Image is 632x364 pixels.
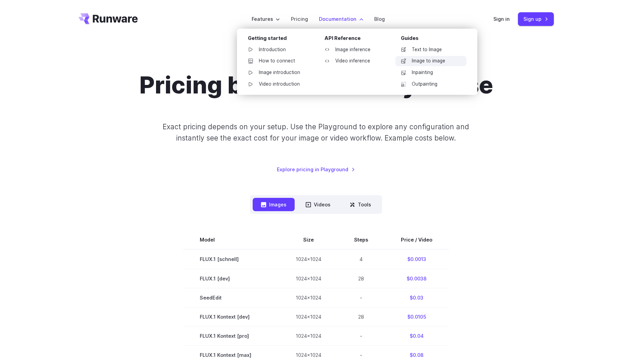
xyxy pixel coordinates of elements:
td: $0.04 [384,326,449,345]
td: FLUX.1 [dev] [183,269,279,288]
a: Inpainting [395,68,466,78]
label: Documentation [319,15,363,23]
a: Blog [374,15,385,23]
th: Steps [338,230,384,249]
td: - [338,326,384,345]
td: $0.0013 [384,249,449,269]
div: Guides [401,34,466,45]
button: Images [253,198,295,211]
th: Size [279,230,338,249]
a: Text to Image [395,45,466,55]
a: Image inference [319,45,390,55]
td: $0.0105 [384,307,449,326]
button: Tools [341,198,379,211]
button: Videos [297,198,339,211]
label: Features [252,15,280,23]
a: Video inference [319,56,390,66]
a: Introduction [242,45,313,55]
td: $0.03 [384,288,449,307]
a: Image to image [395,56,466,66]
td: - [338,288,384,307]
td: FLUX.1 [schnell] [183,249,279,269]
div: API Reference [324,34,390,45]
a: Image introduction [242,68,313,78]
td: SeedEdit [183,288,279,307]
div: Getting started [248,34,313,45]
th: Price / Video [384,230,449,249]
td: 28 [338,307,384,326]
a: Outpainting [395,79,466,89]
td: 1024x1024 [279,288,338,307]
a: Video introduction [242,79,313,89]
td: $0.0038 [384,269,449,288]
td: 1024x1024 [279,307,338,326]
td: 1024x1024 [279,249,338,269]
a: Explore pricing in Playground [277,165,355,173]
a: How to connect [242,56,313,66]
h1: Pricing based on what you use [139,71,493,99]
a: Go to / [79,13,138,24]
a: Pricing [291,15,308,23]
td: 1024x1024 [279,326,338,345]
td: 1024x1024 [279,269,338,288]
td: 28 [338,269,384,288]
p: Exact pricing depends on your setup. Use the Playground to explore any configuration and instantl... [150,121,482,144]
a: Sign in [493,15,510,23]
td: FLUX.1 Kontext [dev] [183,307,279,326]
a: Sign up [518,12,554,26]
td: FLUX.1 Kontext [pro] [183,326,279,345]
td: 4 [338,249,384,269]
th: Model [183,230,279,249]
